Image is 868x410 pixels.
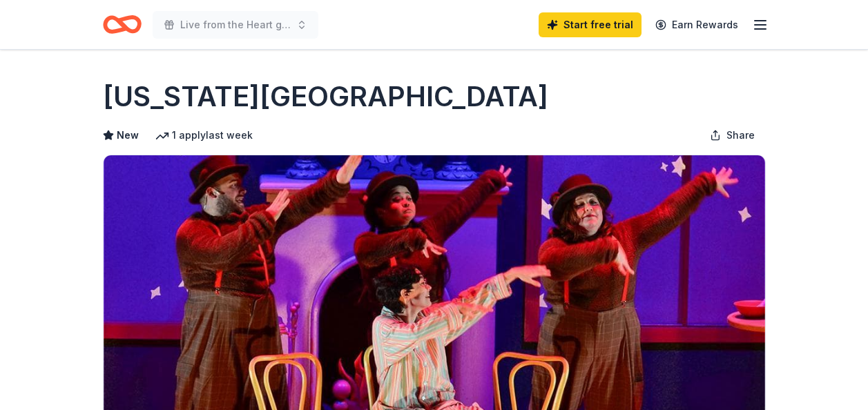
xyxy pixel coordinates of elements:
a: Start free trial [539,12,642,37]
h1: [US_STATE][GEOGRAPHIC_DATA] [103,77,548,116]
div: 1 apply last week [155,127,253,144]
button: Share [699,121,766,149]
span: Share [726,127,755,144]
a: Earn Rewards [647,12,746,37]
button: Live from the Heart gala [153,11,318,39]
a: Home [103,8,142,41]
span: New [117,127,139,144]
span: Live from the Heart gala [180,17,291,33]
